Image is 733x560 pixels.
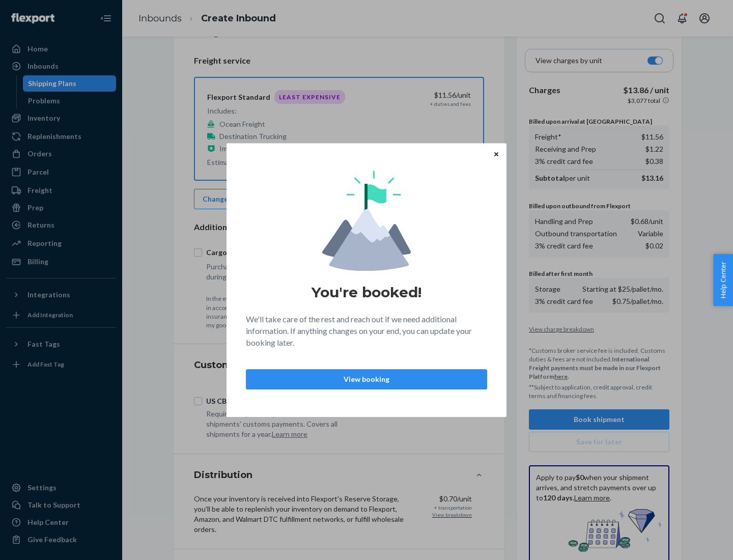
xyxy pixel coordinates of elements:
img: svg+xml,%3Csvg%20viewBox%3D%220%200%20174%20197%22%20fill%3D%22none%22%20xmlns%3D%22http%3A%2F%2F... [322,171,411,271]
h1: You're booked! [312,283,421,301]
button: Close [491,148,501,159]
p: We'll take care of the rest and reach out if we need additional information. If anything changes ... [246,314,487,349]
p: View booking [255,374,478,384]
button: View booking [246,369,487,389]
